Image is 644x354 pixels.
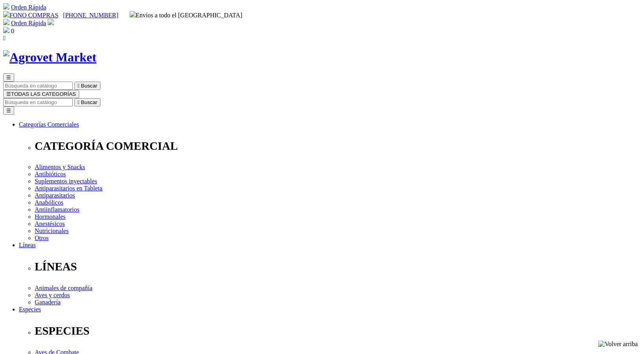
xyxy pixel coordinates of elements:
a: Categorías Comerciales [19,121,79,128]
a: Acceda a su cuenta de cliente [48,20,54,26]
a: Anestésicos [35,220,65,227]
span: Buscar [81,83,97,89]
a: Líneas [19,242,36,248]
button:  Buscar [74,82,100,90]
i:  [78,83,80,89]
a: Anabólicos [35,199,63,206]
a: Ganadería [35,299,61,306]
a: Aves y cerdos [35,292,70,298]
a: Animales de compañía [35,285,93,291]
img: shopping-cart.svg [3,3,9,9]
button: ☰ [3,73,14,82]
i:  [3,35,6,41]
span: Buscar [81,99,97,105]
p: CATEGORÍA COMERCIAL [35,140,641,153]
img: phone.svg [3,11,9,17]
a: Orden Rápida [11,4,46,11]
img: shopping-bag.svg [3,27,9,33]
p: ESPECIES [35,324,641,337]
span: ☰ [6,91,11,97]
a: Especies [19,306,41,313]
img: Agrovet Market [3,50,97,65]
input: Buscar [3,82,73,90]
a: Antibióticos [35,171,66,177]
a: Orden Rápida [11,20,46,26]
a: FONO COMPRAS [3,12,58,19]
button:  Buscar [74,98,100,106]
a: [PHONE_NUMBER] [63,12,118,19]
a: Alimentos y Snacks [35,164,85,170]
a: Otros [35,235,49,241]
img: Volver arriba [598,341,638,348]
img: shopping-cart.svg [3,19,9,25]
span: 0 [11,28,14,34]
span: Envíos a todo el [GEOGRAPHIC_DATA] [130,12,243,19]
i:  [78,99,80,105]
a: Antiparasitarios [35,192,75,199]
a: Nutricionales [35,227,69,234]
button: ☰ [3,106,14,115]
img: delivery-truck.svg [130,11,136,17]
a: Antiinflamatorios [35,206,80,213]
button: ☰TODAS LAS CATEGORÍAS [3,90,79,98]
a: Hormonales [35,213,65,220]
a: Antiparasitarios en Tableta [35,185,102,192]
a: Suplementos inyectables [35,178,97,184]
span: ☰ [6,75,11,80]
p: LÍNEAS [35,260,641,273]
img: user.svg [48,19,54,25]
input: Buscar [3,98,73,106]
